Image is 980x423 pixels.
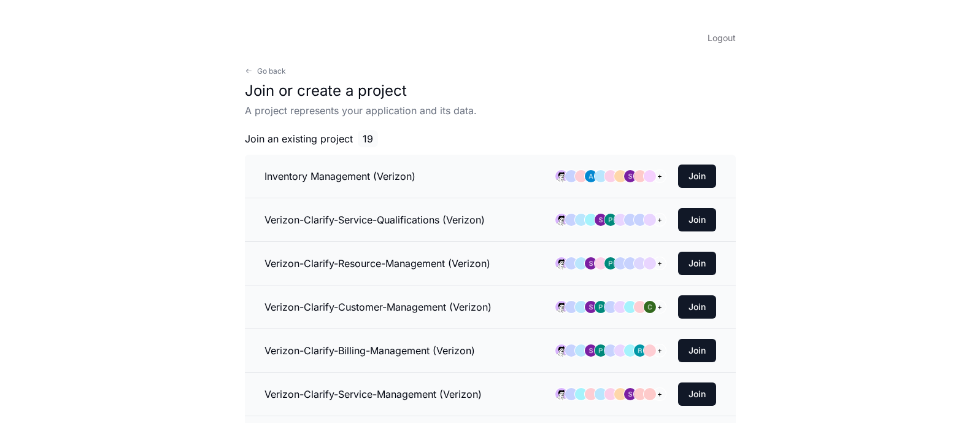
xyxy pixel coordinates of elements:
[555,214,568,226] img: avatar
[595,301,607,313] img: ACg8ocLL3vXvdba5S5V7nChXuiKYjYAj5GQFF3QGVBb6etwgLiZA=s96-c
[604,257,617,270] img: ACg8ocLL3vXvdba5S5V7nChXuiKYjYAj5GQFF3QGVBb6etwgLiZA=s96-c
[555,170,568,182] img: avatar
[245,103,736,118] p: A project represents your application and its data.
[634,344,646,357] img: ACg8ocKe98R5IajcC9nfxVLUuL3S4isE1Cht4osb-NU_1AQdAPLmdw=s96-c
[585,301,597,313] img: ACg8ocLMZVwJcQ6ienYYOShb2_tczwC2Z7Z6u8NUc1SVA7ddq9cPVg=s96-c
[555,257,568,270] img: avatar
[257,66,286,76] span: Go back
[644,301,656,313] img: ACg8ocKkQdaZ7O0W4isa6ORNxlMkUhTbx31wX9jVkdgwMeQO7anWDQ=s96-c
[708,29,736,47] button: Logout
[941,382,974,416] iframe: Open customer support
[264,300,492,314] h3: Verizon-Clarify-Customer-Management (Verizon)
[654,344,666,357] div: +
[595,344,607,357] img: ACg8ocLL3vXvdba5S5V7nChXuiKYjYAj5GQFF3QGVBb6etwgLiZA=s96-c
[264,212,485,227] h3: Verizon-Clarify-Service-Qualifications (Verizon)
[555,344,568,357] img: avatar
[585,344,597,357] img: ACg8ocLMZVwJcQ6ienYYOShb2_tczwC2Z7Z6u8NUc1SVA7ddq9cPVg=s96-c
[555,388,568,400] img: avatar
[264,387,482,402] h3: Verizon-Clarify-Service-Management (Verizon)
[585,257,597,270] img: ACg8ocLMZVwJcQ6ienYYOShb2_tczwC2Z7Z6u8NUc1SVA7ddq9cPVg=s96-c
[555,301,568,313] img: avatar
[678,339,716,362] button: Join
[654,170,666,182] div: +
[678,295,716,319] button: Join
[654,301,666,313] div: +
[678,165,716,188] button: Join
[654,214,666,226] div: +
[245,66,286,76] button: Go back
[264,343,475,358] h3: Verizon-Clarify-Billing-Management (Verizon)
[358,130,378,147] span: 19
[678,208,716,231] button: Join
[264,256,490,271] h3: Verizon-Clarify-Resource-Management (Verizon)
[624,388,636,400] img: ACg8ocLMZVwJcQ6ienYYOShb2_tczwC2Z7Z6u8NUc1SVA7ddq9cPVg=s96-c
[678,252,716,275] button: Join
[654,388,666,400] div: +
[245,81,736,101] h1: Join or create a project
[585,170,597,182] img: ACg8ocKz7EBFCnWPdTv19o9m_nca3N0OVJEOQCGwElfmCyRVJ95dZw=s96-c
[595,214,607,226] img: ACg8ocLMZVwJcQ6ienYYOShb2_tczwC2Z7Z6u8NUc1SVA7ddq9cPVg=s96-c
[604,214,617,226] img: ACg8ocLL3vXvdba5S5V7nChXuiKYjYAj5GQFF3QGVBb6etwgLiZA=s96-c
[654,257,666,270] div: +
[678,382,716,406] button: Join
[245,131,353,146] span: Join an existing project
[264,169,415,184] h3: Inventory Management (Verizon)
[624,170,636,182] img: ACg8ocLMZVwJcQ6ienYYOShb2_tczwC2Z7Z6u8NUc1SVA7ddq9cPVg=s96-c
